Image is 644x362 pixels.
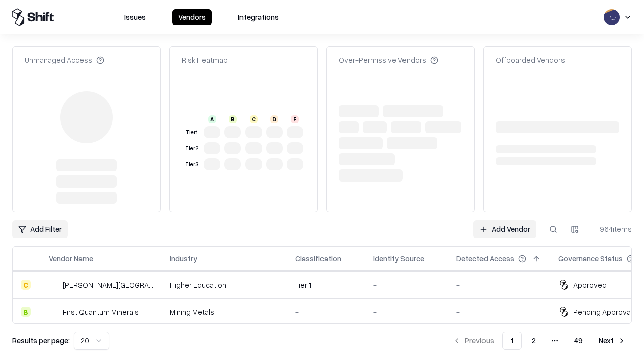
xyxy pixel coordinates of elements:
[232,9,285,25] button: Integrations
[373,280,440,290] div: -
[456,307,542,317] div: -
[49,280,59,290] img: Reichman University
[63,307,139,317] div: First Quantum Minerals
[170,253,197,264] div: Industry
[373,307,440,317] div: -
[295,280,357,290] div: Tier 1
[339,55,438,65] div: Over-Permissive Vendors
[270,115,278,123] div: D
[524,332,544,350] button: 2
[170,280,279,290] div: Higher Education
[49,307,59,317] img: First Quantum Minerals
[12,220,68,238] button: Add Filter
[473,220,536,238] a: Add Vendor
[496,55,565,65] div: Offboarded Vendors
[447,332,632,350] nav: pagination
[295,253,341,264] div: Classification
[373,253,424,264] div: Identity Source
[118,9,152,25] button: Issues
[21,280,31,290] div: C
[250,115,258,123] div: C
[592,224,632,234] div: 964 items
[172,9,212,25] button: Vendors
[456,253,514,264] div: Detected Access
[63,280,153,290] div: [PERSON_NAME][GEOGRAPHIC_DATA]
[456,280,542,290] div: -
[12,335,70,346] p: Results per page:
[25,55,104,65] div: Unmanaged Access
[593,332,632,350] button: Next
[170,307,279,317] div: Mining Metals
[182,55,228,65] div: Risk Heatmap
[21,307,31,317] div: B
[295,307,357,317] div: -
[208,115,216,123] div: A
[229,115,237,123] div: B
[573,280,607,290] div: Approved
[502,332,522,350] button: 1
[558,253,623,264] div: Governance Status
[573,307,632,317] div: Pending Approval
[566,332,591,350] button: 49
[291,115,299,123] div: F
[184,160,200,169] div: Tier 3
[49,253,93,264] div: Vendor Name
[184,144,200,153] div: Tier 2
[184,128,200,137] div: Tier 1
